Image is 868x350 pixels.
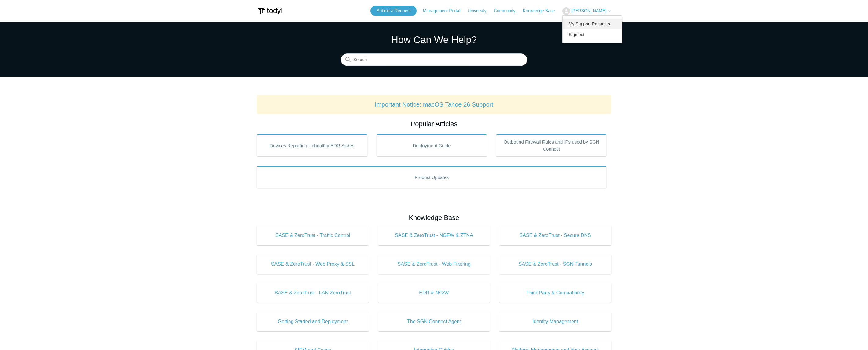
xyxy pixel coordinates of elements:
h1: How Can We Help? [341,32,527,47]
span: EDR & NGAV [387,289,481,297]
a: Product Updates [257,166,607,188]
a: SASE & ZeroTrust - Traffic Control [257,226,369,245]
a: The SGN Connect Agent [378,312,490,331]
a: SASE & ZeroTrust - NGFW & ZTNA [378,226,490,245]
span: The SGN Connect Agent [387,318,481,325]
a: University [468,8,492,14]
input: Search [341,54,527,66]
a: Knowledge Base [523,8,561,14]
span: SASE & ZeroTrust - Secure DNS [508,232,602,239]
a: Third Party & Compatibility [499,283,611,303]
span: SASE & ZeroTrust - SGN Tunnels [508,261,602,268]
a: Sign out [563,29,622,40]
span: SASE & ZeroTrust - Web Proxy & SSL [266,261,360,268]
a: Management Portal [423,8,466,14]
span: SASE & ZeroTrust - Web Filtering [387,261,481,268]
span: Identity Management [508,318,602,325]
h2: Popular Articles [257,119,611,129]
a: SASE & ZeroTrust - Secure DNS [499,226,611,245]
a: SASE & ZeroTrust - SGN Tunnels [499,254,611,274]
a: Deployment Guide [377,134,487,156]
a: Community [494,8,522,14]
a: SASE & ZeroTrust - LAN ZeroTrust [257,283,369,303]
button: [PERSON_NAME] [562,7,611,15]
span: SASE & ZeroTrust - Traffic Control [266,232,360,239]
a: Important Notice: macOS Tahoe 26 Support [375,101,493,108]
a: Outbound Firewall Rules and IPs used by SGN Connect [496,134,607,156]
span: [PERSON_NAME] [571,8,606,13]
span: SASE & ZeroTrust - LAN ZeroTrust [266,289,360,297]
h2: Knowledge Base [257,213,611,223]
img: Todyl Support Center Help Center home page [257,5,283,17]
span: Getting Started and Deployment [266,318,360,325]
a: Identity Management [499,312,611,331]
a: My Support Requests [563,19,622,29]
span: Third Party & Compatibility [508,289,602,297]
a: SASE & ZeroTrust - Web Filtering [378,254,490,274]
span: SASE & ZeroTrust - NGFW & ZTNA [387,232,481,239]
a: Getting Started and Deployment [257,312,369,331]
a: Submit a Request [370,6,417,16]
a: Devices Reporting Unhealthy EDR States [257,134,367,156]
a: SASE & ZeroTrust - Web Proxy & SSL [257,254,369,274]
a: EDR & NGAV [378,283,490,303]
